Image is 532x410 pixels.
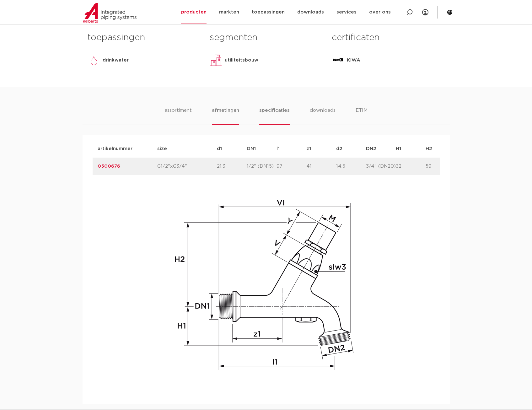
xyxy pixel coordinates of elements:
a: 0500676 [98,164,120,169]
p: H2 [426,145,455,153]
h3: segmenten [210,31,322,44]
p: G1/2"xG3/4" [157,163,217,170]
p: 97 [277,163,306,170]
li: downloads [310,107,336,125]
p: 21,3 [217,163,247,170]
p: 3/4" (DN20) [366,163,396,170]
img: drinkwater [88,54,100,67]
p: size [157,145,217,153]
p: 59 [426,163,455,170]
p: artikelnummer [98,145,157,153]
p: H1 [396,145,426,153]
p: 14,5 [336,163,366,170]
p: d1 [217,145,247,153]
p: d2 [336,145,366,153]
p: DN2 [366,145,396,153]
h3: certificaten [332,31,444,44]
p: z1 [306,145,336,153]
li: specificaties [259,107,289,125]
img: technical drawing for product [166,185,367,389]
p: 32 [396,163,426,170]
img: utiliteitsbouw [210,54,222,67]
p: 41 [306,163,336,170]
p: 1/2" (DN15) [247,163,277,170]
li: assortiment [164,107,192,125]
li: afmetingen [212,107,239,125]
p: l1 [277,145,306,153]
h3: toepassingen [88,31,200,44]
p: drinkwater [103,57,129,64]
p: DN1 [247,145,277,153]
li: ETIM [356,107,368,125]
p: KIWA [347,57,360,64]
p: utiliteitsbouw [225,57,258,64]
img: KIWA [332,54,344,67]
